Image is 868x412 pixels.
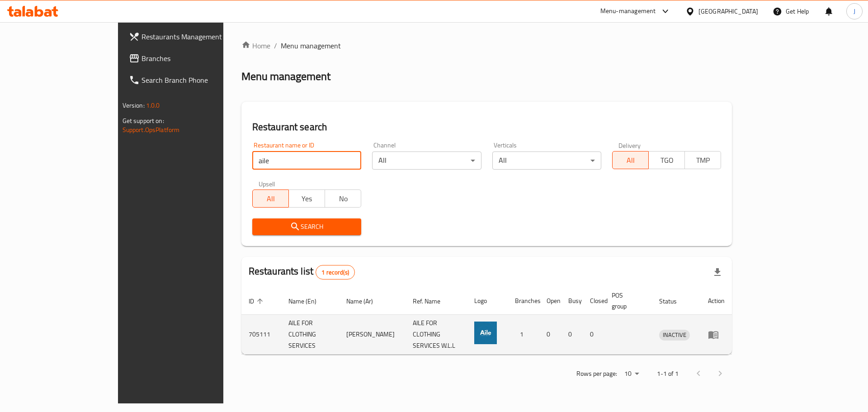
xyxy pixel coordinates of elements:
[316,265,355,279] div: Total records count
[288,296,328,307] span: Name (En)
[249,265,355,279] h2: Restaurants list
[346,296,385,307] span: Name (Ar)
[612,151,649,169] button: All
[561,287,583,315] th: Busy
[583,315,604,355] td: 0
[123,99,145,111] span: Version:
[252,189,289,208] button: All
[701,287,732,315] th: Action
[600,6,656,17] div: Menu-management
[274,40,277,51] li: /
[241,40,732,51] nav: breadcrumb
[249,296,266,307] span: ID
[259,221,354,232] span: Search
[474,322,497,344] img: AILE FOR CLOTHING SERVICES
[698,6,758,16] div: [GEOGRAPHIC_DATA]
[142,75,256,85] span: Search Branch Phone
[339,315,406,355] td: [PERSON_NAME]
[288,189,325,208] button: Yes
[281,315,339,355] td: AILE FOR CLOTHING SERVICES
[281,40,341,51] span: Menu management
[659,330,690,341] div: INACTIVE
[259,180,275,187] label: Upsell
[539,287,561,315] th: Open
[508,287,539,315] th: Branches
[648,151,685,169] button: TGO
[621,367,642,381] div: Rows per page:
[122,26,263,47] a: Restaurants Management
[657,368,679,379] p: 1-1 of 1
[618,142,641,148] label: Delivery
[689,154,717,167] span: TMP
[122,69,263,91] a: Search Branch Phone
[146,99,160,111] span: 1.0.0
[467,287,508,315] th: Logo
[123,115,164,127] span: Get support on:
[329,192,358,205] span: No
[122,47,263,69] a: Branches
[492,152,601,170] div: All
[659,330,690,340] span: INACTIVE
[142,31,256,42] span: Restaurants Management
[413,296,452,307] span: Ref. Name
[652,154,681,167] span: TGO
[241,287,732,355] table: enhanced table
[325,189,361,208] button: No
[123,124,180,136] a: Support.OpsPlatform
[583,287,604,315] th: Closed
[252,218,361,235] button: Search
[707,261,728,283] div: Export file
[508,315,539,355] td: 1
[241,69,330,84] h2: Menu management
[659,296,689,307] span: Status
[576,368,617,379] p: Rows per page:
[252,152,361,170] input: Search for restaurant name or ID..
[561,315,583,355] td: 0
[539,315,561,355] td: 0
[142,53,256,64] span: Branches
[612,290,641,312] span: POS group
[252,120,722,134] h2: Restaurant search
[406,315,467,355] td: AILE FOR CLOTHING SERVICES W.L.L
[372,152,481,170] div: All
[316,268,354,277] span: 1 record(s)
[256,192,285,205] span: All
[292,192,321,205] span: Yes
[684,151,721,169] button: TMP
[616,154,645,167] span: All
[854,6,855,16] span: J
